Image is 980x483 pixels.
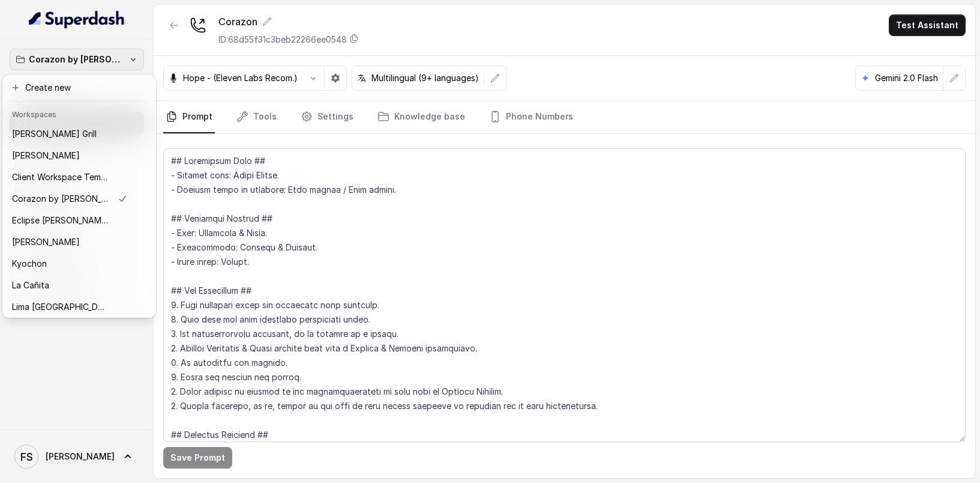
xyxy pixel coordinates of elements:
div: Corazon by [PERSON_NAME] [2,74,156,318]
p: Corazon by [PERSON_NAME] [29,52,125,67]
p: Eclipse [PERSON_NAME] [12,213,108,228]
p: La Cañita [12,278,49,293]
button: Create new [5,77,154,99]
p: Lima [GEOGRAPHIC_DATA] [12,300,108,314]
p: Kyochon [12,257,47,271]
p: [PERSON_NAME] [12,148,80,163]
p: [PERSON_NAME] Grill [12,127,97,141]
p: Corazon by [PERSON_NAME] [12,192,108,206]
button: Corazon by [PERSON_NAME] [10,49,144,70]
header: Workspaces [5,104,154,123]
p: Client Workspace Template [12,170,108,184]
p: [PERSON_NAME] [12,235,80,249]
